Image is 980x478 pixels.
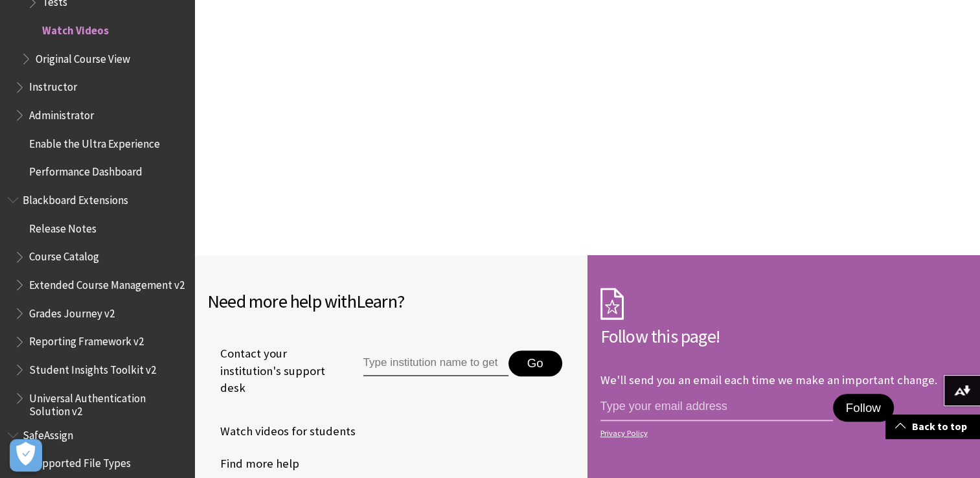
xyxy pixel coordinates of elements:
span: Original Course View [36,48,130,65]
span: Student Insights Toolkit v2 [29,359,156,376]
button: Go [508,350,562,376]
span: Enable the Ultra Experience [29,133,160,150]
img: Subscription Icon [600,288,624,320]
h2: Follow this page! [600,323,968,350]
span: Supported File Types [29,453,131,470]
span: Course Catalog [29,246,99,264]
span: Contact your institution's support desk [207,345,334,396]
span: SafeAssign [23,424,73,442]
span: Grades Journey v2 [29,302,115,320]
button: Follow [833,394,894,422]
span: Extended Course Management v2 [29,274,185,291]
a: Watch videos for students [207,422,356,441]
a: Back to top [885,415,980,438]
span: Performance Dashboard [29,161,142,179]
span: Learn [356,290,397,313]
span: Universal Authentication Solution v2 [29,387,185,418]
span: Release Notes [29,218,97,235]
span: Blackboard Extensions [23,189,128,207]
span: Watch Videos [42,19,109,37]
a: Privacy Policy [600,429,964,438]
button: Open Preferences [10,439,42,472]
input: email address [600,394,833,421]
a: Find more help [207,454,299,473]
span: Reporting Framework v2 [29,331,144,348]
input: Type institution name to get support [363,350,508,376]
nav: Book outline for Blackboard Extensions [8,189,187,418]
p: We'll send you an email each time we make an important change. [600,372,937,387]
h2: Need more help with ? [207,288,575,315]
span: Instructor [29,76,77,94]
span: Administrator [29,104,94,122]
